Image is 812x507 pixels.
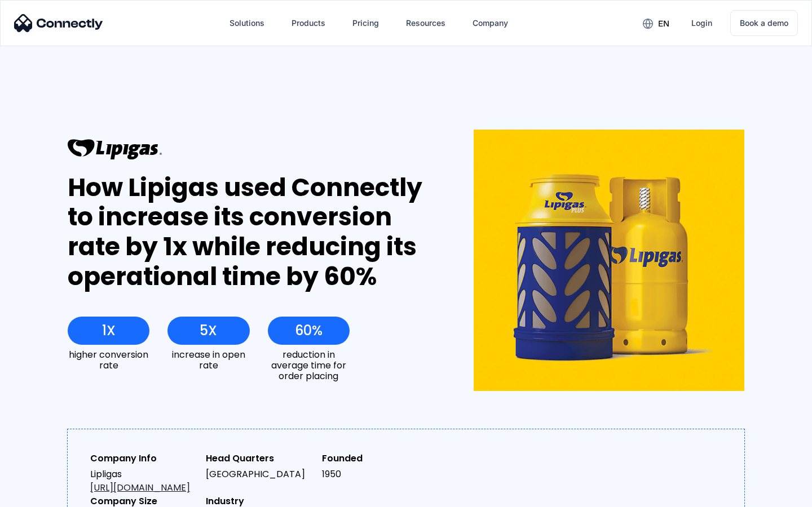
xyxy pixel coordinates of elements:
div: en [658,16,669,32]
div: [GEOGRAPHIC_DATA] [206,468,312,481]
div: Head Quarters [206,452,312,465]
div: 60% [295,323,323,339]
img: Connectly Logo [14,14,103,32]
a: Book a demo [730,10,798,36]
a: [URL][DOMAIN_NAME] [90,481,190,494]
ul: Language list [23,487,68,503]
div: 1X [102,323,116,339]
div: Company [473,15,508,31]
div: Solutions [230,15,264,31]
div: 1950 [322,468,429,481]
div: Pricing [352,15,379,31]
div: Founded [322,452,429,465]
a: Pricing [343,10,388,37]
div: Company Info [90,452,197,465]
a: Login [682,10,721,37]
div: Resources [406,15,445,31]
div: higher conversion rate [68,349,149,371]
aside: Language selected: English [11,487,68,503]
div: increase in open rate [167,349,249,371]
div: Login [691,15,712,31]
div: Products [292,15,325,31]
div: How Lipigas used Connectly to increase its conversion rate by 1x while reducing its operational t... [68,173,433,292]
div: 5X [200,323,217,339]
div: reduction in average time for order placing [268,349,350,382]
div: Lipligas [90,468,197,495]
